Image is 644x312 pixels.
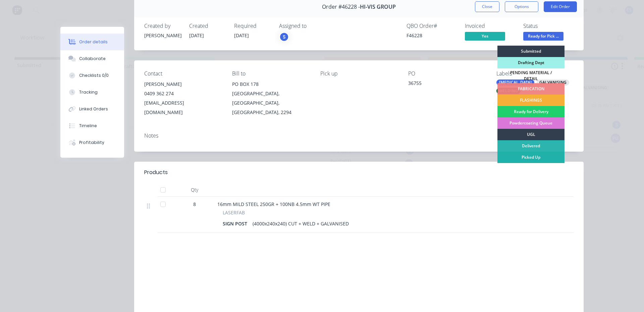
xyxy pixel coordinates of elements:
button: Timeline [60,117,124,134]
div: Created [189,23,226,29]
button: Ready for Pick ... [523,32,563,42]
div: Created by [144,23,181,29]
div: Picked Up [497,152,565,163]
button: Close [475,1,499,12]
span: HI-VIS GROUP [360,4,396,10]
div: WELDING [496,88,521,94]
div: [PERSON_NAME]0409 362 274[EMAIL_ADDRESS][DOMAIN_NAME] [144,80,221,117]
div: Delivered [497,140,565,152]
button: Profitability [60,134,124,151]
span: Ready for Pick ... [523,32,563,40]
div: Labels [496,70,574,77]
div: PO BOX 178[GEOGRAPHIC_DATA], [GEOGRAPHIC_DATA], [GEOGRAPHIC_DATA], 2294 [232,80,309,117]
div: Qty [174,183,215,197]
div: UGL [497,129,565,140]
div: SIGN POST [223,219,250,228]
div: PENDING MATERIAL / DETAIL [497,68,565,83]
div: Drafting Dept [497,57,565,68]
div: Bill to [232,70,309,77]
div: Powdercoating Queue [497,117,565,129]
div: Required [234,23,271,29]
div: Order details [79,39,108,45]
div: Invoiced [465,23,515,29]
div: 36755 [408,80,485,89]
div: Pick up [320,70,397,77]
div: [PERSON_NAME] [144,80,221,89]
div: [GEOGRAPHIC_DATA], [GEOGRAPHIC_DATA], [GEOGRAPHIC_DATA], 2294 [232,89,309,117]
div: Linked Orders [79,106,108,112]
span: Yes [465,32,505,40]
button: Order details [60,34,124,50]
button: S [279,32,289,42]
button: Tracking [60,84,124,101]
div: Checklists 0/0 [79,72,109,79]
span: LASERFAB [223,209,245,216]
span: 8 [193,201,196,208]
div: PO [408,70,485,77]
div: FABRICATION [497,83,565,95]
div: Status [523,23,574,29]
button: Checklists 0/0 [60,67,124,84]
button: Edit Order [544,1,577,12]
button: Options [505,1,538,12]
div: Assigned to [279,23,346,29]
div: Tracking [79,89,98,95]
button: Linked Orders [60,101,124,117]
div: Profitability [79,140,104,146]
div: QBO Order # [407,23,457,29]
span: [DATE] [234,32,249,39]
div: FLASHINGS [497,95,565,106]
div: [EMAIL_ADDRESS][DOMAIN_NAME] [144,98,221,117]
span: Order #46228 - [322,4,360,10]
div: Notes [144,133,574,139]
div: [PERSON_NAME] [144,32,181,39]
div: (4000x240x240) CUT + WELD + GALVANISED [250,219,352,228]
span: 16mm MILD STEEL 250GR + 100NB 4.5mm WT PIPE [217,201,330,207]
div: Ready for Delivery [497,106,565,117]
div: PO BOX 178 [232,80,309,89]
button: Collaborate [60,50,124,67]
div: Timeline [79,123,97,129]
span: [DATE] [189,32,204,39]
div: Contact [144,70,221,77]
div: Submitted [497,46,565,57]
div: Collaborate [79,56,106,62]
div: F46228 [407,32,457,39]
div: 0409 362 274 [144,89,221,98]
div: Products [144,168,168,176]
div: [MEDICAL_DATA] [496,80,534,86]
